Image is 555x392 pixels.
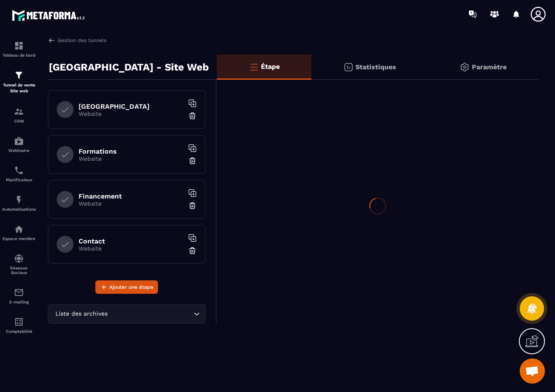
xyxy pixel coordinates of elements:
img: automations [14,136,24,146]
a: Gestion des tunnels [48,37,106,44]
h6: Contact [79,237,184,245]
p: Espace membre [2,236,36,241]
span: Ajouter une étape [109,283,153,291]
p: Paramètre [472,63,507,71]
img: trash [188,246,197,255]
a: social-networksocial-networkRéseaux Sociaux [2,247,36,281]
input: Search for option [109,309,192,319]
img: logo [12,8,87,23]
p: Automatisations [2,207,36,212]
img: accountant [14,317,24,327]
img: setting-gr.5f69749f.svg [460,62,470,72]
p: Planificateur [2,178,36,182]
span: Liste des archives [53,309,109,319]
p: Website [79,245,184,252]
img: trash [188,201,197,210]
div: Search for option [48,304,205,324]
h6: [GEOGRAPHIC_DATA] [79,102,184,110]
p: Webinaire [2,148,36,153]
img: trash [188,157,197,165]
p: Tunnel de vente Site web [2,82,36,94]
a: formationformationCRM [2,100,36,130]
p: Comptabilité [2,329,36,334]
p: Tableau de bord [2,53,36,57]
a: formationformationTableau de bord [2,34,36,64]
a: accountantaccountantComptabilité [2,311,36,340]
img: scheduler [14,165,24,175]
h6: Financement [79,192,184,200]
p: CRM [2,119,36,123]
p: [GEOGRAPHIC_DATA] - Site Web [49,59,209,76]
img: email [14,287,24,298]
img: stats.20deebd0.svg [343,62,353,72]
img: trash [188,112,197,120]
a: automationsautomationsEspace membre [2,218,36,247]
img: social-network [14,253,24,264]
img: arrow [48,37,55,44]
h6: Formations [79,147,184,155]
a: schedulerschedulerPlanificateur [2,159,36,188]
img: formation [14,107,24,117]
p: Website [79,200,184,207]
button: Ajouter une étape [95,280,158,294]
a: emailemailE-mailing [2,281,36,311]
img: automations [14,224,24,234]
img: formation [14,41,24,51]
p: Website [79,110,184,117]
img: formation [14,70,24,80]
a: formationformationTunnel de vente Site web [2,64,36,100]
p: E-mailing [2,300,36,304]
p: Statistiques [355,63,396,71]
img: bars-o.4a397970.svg [249,62,259,72]
p: Réseaux Sociaux [2,266,36,275]
img: automations [14,195,24,205]
p: Étape [261,63,280,71]
a: automationsautomationsWebinaire [2,130,36,159]
a: automationsautomationsAutomatisations [2,188,36,218]
div: Ouvrir le chat [520,358,545,384]
p: Website [79,155,184,162]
